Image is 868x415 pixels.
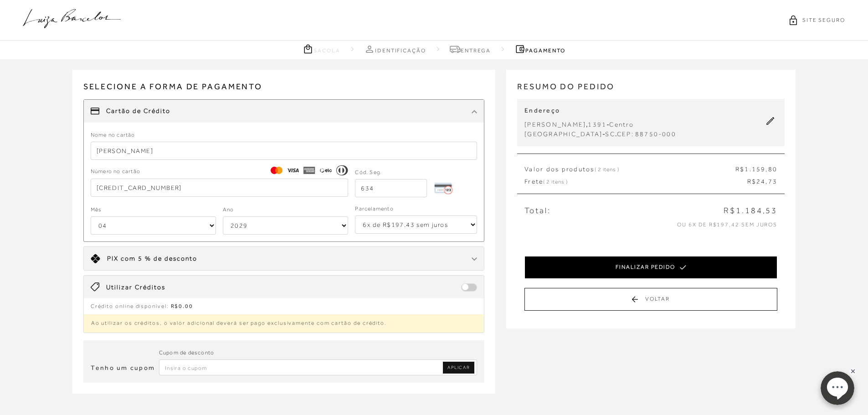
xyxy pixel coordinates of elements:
[91,205,102,214] label: Mês
[524,106,676,115] p: Endereço
[91,131,135,139] label: Nome no cartão
[91,179,349,197] input: 0000 0000 0000 0000
[514,43,565,55] a: Pagamento
[355,168,382,177] label: Cód. Seg.
[450,43,491,55] a: Entrega
[91,142,478,160] input: Ex. João S Silva
[524,256,777,279] button: FINALIZAR PEDIDO
[524,177,568,186] span: Frete
[524,129,676,139] div: - .
[447,364,470,371] span: APLICAR
[524,121,586,128] span: [PERSON_NAME]
[159,348,214,357] label: Cupom de desconto
[91,303,169,309] span: Crédito online disponível:
[617,130,634,138] span: CEP:
[472,110,477,113] img: chevron
[106,283,165,292] span: Utilizar Créditos
[91,364,155,373] h3: Tenho um cupom
[472,257,477,261] img: chevron
[121,255,197,262] span: com 5 % de desconto
[635,130,676,138] span: 88750-000
[735,165,745,173] span: R$
[106,107,170,116] span: Cartão de Crédito
[524,130,602,138] span: [GEOGRAPHIC_DATA]
[223,205,234,214] label: Ano
[524,205,550,216] span: Total:
[802,16,845,24] span: SITE SEGURO
[364,43,426,55] a: Identificação
[609,121,633,128] span: Centro
[443,362,474,374] a: Aplicar Código
[745,165,765,173] span: 1.159
[107,255,118,262] span: PIX
[159,359,478,375] input: Inserir Código da Promoção
[355,205,393,213] label: Parcelamento
[517,81,785,99] h2: RESUMO DO PEDIDO
[765,165,777,173] span: ,80
[91,167,140,176] span: Número no cartão
[524,288,777,311] button: Voltar
[595,166,619,173] span: ( 2 itens )
[724,205,777,216] span: R$1.184,53
[524,165,619,174] span: Valor dos produtos
[524,120,676,129] div: , -
[171,303,194,309] span: R$0.00
[747,177,778,186] span: R$24,73
[355,179,427,197] input: 000
[84,314,484,333] p: Ao utilizar os créditos, o valor adicional deverá ser pago exclusivamente com cartão de crédito.
[605,130,615,138] span: SC
[83,81,485,99] span: Selecione a forma de pagamento
[543,179,568,185] span: ( 2 itens )
[303,43,340,55] a: Sacola
[588,121,606,128] span: 1391
[677,221,777,228] span: ou 6x de R$197,42 sem juros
